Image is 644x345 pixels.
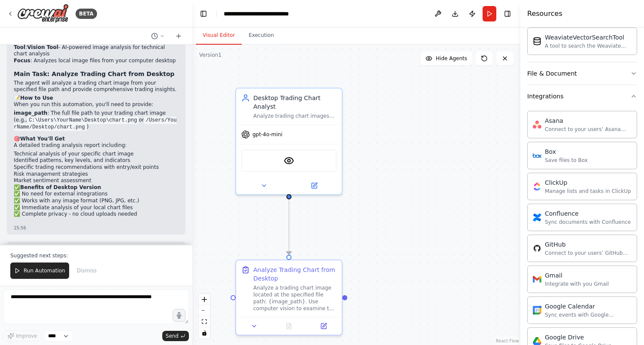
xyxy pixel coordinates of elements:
[252,131,283,138] span: gpt-4o-mini
[533,244,541,253] img: GitHub
[14,177,179,184] li: Market sentiment assessment
[24,267,65,274] span: Run Automation
[199,305,210,316] button: zoom out
[10,263,69,279] button: Run Automation
[3,330,41,342] button: Improve
[14,44,179,58] li: : - AI-powered image analysis for technical chart analysis
[545,147,588,156] div: Box
[14,171,179,178] li: Risk management strategies
[545,311,632,318] div: Sync events with Google Calendar
[27,116,139,124] code: C:\Users\YourName\Desktop\chart.png
[27,44,58,50] strong: Vision Tool
[235,260,343,336] div: Analyze Trading Chart from DesktopAnalyze a trading chart image located at the specified file pat...
[224,9,309,18] nav: breadcrumb
[73,263,101,279] button: Dismiss
[14,211,179,218] li: ✅ Complete privacy - no cloud uploads needed
[14,225,179,231] div: 15:56
[545,281,609,287] div: Integrate with you Gmail
[545,250,632,256] div: Connect to your users’ GitHub accounts
[545,302,632,311] div: Google Calendar
[533,275,541,284] img: Gmail
[253,266,337,283] div: Analyze Trading Chart from Desktop
[20,184,101,190] strong: Benefits of Desktop Version
[545,178,631,187] div: ClickUp
[14,136,179,143] h2: 🎯
[545,43,632,49] div: A tool to search the Weaviate database for relevant information on internal documents.
[533,37,541,46] img: WeaviateVectorSearchTool
[14,151,179,158] li: Technical analysis of your specific chart image
[309,321,338,331] button: Open in side panel
[253,284,337,312] div: Analyze a trading chart image located at the specified file path: {image_path}. Use computer visi...
[20,95,53,101] strong: How to Use
[166,333,179,339] span: Send
[545,126,632,133] div: Connect to your users’ Asana accounts
[77,267,97,274] span: Dismiss
[545,333,612,342] div: Google Drive
[533,120,541,129] img: Asana
[172,31,185,41] button: Start a new chat
[527,85,637,107] button: Integrations
[545,240,632,249] div: GitHub
[197,8,210,20] button: Hide left sidebar
[14,157,179,164] li: Identified patterns, key levels, and indicators
[545,116,632,125] div: Asana
[20,136,65,142] strong: What You'll Get
[16,333,37,339] span: Improve
[14,198,179,205] li: ✅ Works with any image format (PNG, JPG, etc.)
[436,55,467,62] span: Hide Agents
[10,252,182,259] p: Suggested next steps:
[253,113,337,119] div: Analyze trading chart images from your computer desktop using the specified file path, and genera...
[199,294,210,339] div: React Flow controls
[162,331,189,341] button: Send
[17,4,69,23] img: Logo
[148,31,168,41] button: Switch to previous chat
[545,209,631,218] div: Confluence
[199,294,210,305] button: zoom in
[533,306,541,314] img: Google Calendar
[14,164,179,171] li: Specific trading recommendations with entry/exit points
[271,321,307,331] button: No output available
[242,27,281,45] button: Execution
[14,191,179,198] li: ✅ No need for external integrations
[14,101,179,108] p: When you run this automation, you'll need to provide:
[14,142,179,149] p: A detailed trading analysis report including:
[14,58,30,64] strong: Focus
[545,271,609,280] div: Gmail
[527,92,563,101] div: Integrations
[14,205,179,211] li: ✅ Immediate analysis of your local chart files
[284,156,294,166] img: VisionTool
[533,151,541,160] img: Box
[199,327,210,339] button: toggle interactivity
[527,69,577,78] div: File & Document
[14,95,179,102] h2: 📝
[14,70,174,77] strong: Main Task: Analyze Trading Chart from Desktop
[290,180,338,191] button: Open in side panel
[527,62,637,85] button: File & Document
[285,191,293,255] g: Edge from 6a817794-552d-4803-978a-84328e7f2587 to 9dbb55e0-3294-4a34-a4cc-ff695bba1b60
[545,157,588,164] div: Save files to Box
[14,116,176,131] code: /Users/YourName/Desktop/chart.png
[14,110,179,131] li: : The full file path to your trading chart image (e.g., or )
[199,316,210,327] button: fit view
[14,58,179,64] li: : Analyzes local image files from your computer desktop
[14,110,47,116] strong: image_path
[196,27,242,45] button: Visual Editor
[76,9,97,19] div: BETA
[420,52,472,65] button: Hide Agents
[533,213,541,222] img: Confluence
[14,184,179,191] h2: ✅
[545,188,631,195] div: Manage lists and tasks in ClickUp
[545,219,631,226] div: Sync documents with Confluence
[501,8,513,20] button: Hide right sidebar
[545,33,632,42] div: WeaviateVectorSearchTool
[496,339,519,343] a: React Flow attribution
[235,88,343,195] div: Desktop Trading Chart AnalystAnalyze trading chart images from your computer desktop using the sp...
[14,44,25,50] strong: Tool
[173,309,185,322] button: Click to speak your automation idea
[527,9,562,19] h4: Resources
[253,94,337,111] div: Desktop Trading Chart Analyst
[14,80,179,93] p: The agent will analyze a trading chart image from your specified file path and provide comprehens...
[199,52,222,58] div: Version 1
[533,182,541,191] img: ClickUp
